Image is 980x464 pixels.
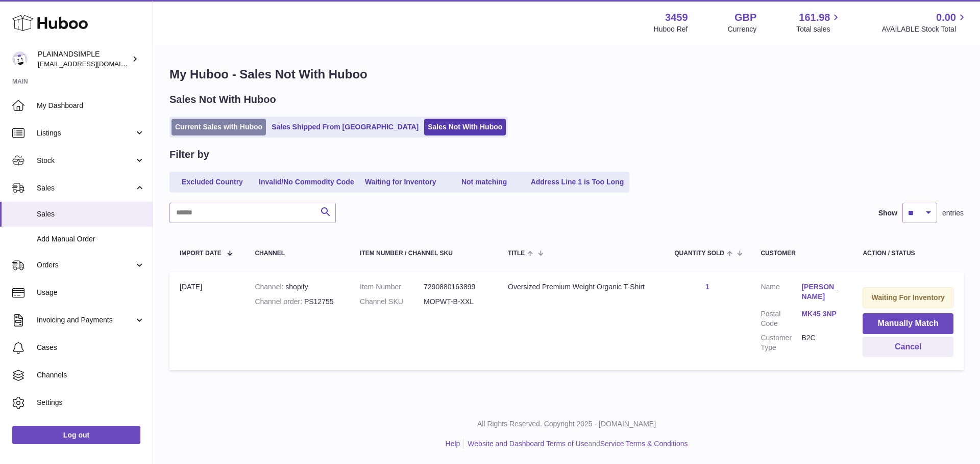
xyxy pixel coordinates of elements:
a: Log out [12,426,140,444]
span: Title [508,250,525,257]
a: Invalid/No Commodity Code [255,174,358,190]
span: My Dashboard [37,101,145,111]
span: Sales [37,183,134,193]
span: Listings [37,128,134,138]
a: Excluded Country [171,174,253,190]
div: Huboo Ref [654,24,688,34]
span: Channels [37,370,145,380]
button: Manually Match [863,313,953,334]
strong: Channel order [255,297,304,306]
div: Action / Status [863,250,953,257]
a: Current Sales with Huboo [171,119,266,135]
a: Sales Not With Huboo [424,119,506,135]
dt: Channel SKU [360,297,424,307]
a: Not matching [444,174,525,190]
td: [DATE] [169,272,244,370]
span: Total sales [796,24,842,34]
span: entries [942,208,964,218]
span: [EMAIL_ADDRESS][DOMAIN_NAME] [38,60,150,68]
li: and [464,439,688,449]
strong: Channel [255,283,285,291]
span: Quantity Sold [674,250,724,257]
a: MK45 3NP [801,309,842,319]
span: Import date [180,250,222,257]
span: Add Manual Order [37,234,145,244]
span: AVAILABLE Stock Total [881,24,968,34]
strong: 3459 [665,11,688,24]
dd: 7290880163899 [424,282,487,292]
a: Address Line 1 is Too Long [527,174,628,190]
span: Cases [37,343,145,352]
a: Service Terms & Conditions [600,440,688,448]
dt: Item Number [360,282,424,292]
span: Usage [37,288,145,297]
div: shopify [255,282,339,292]
div: Currency [728,24,757,34]
div: PLAINANDSIMPLE [38,49,130,69]
label: Show [878,208,897,218]
dt: Postal Code [761,309,801,329]
div: Customer [761,250,842,257]
div: Channel [255,250,339,257]
a: Website and Dashboard Terms of Use [468,440,588,448]
strong: Waiting For Inventory [872,293,945,302]
a: 161.98 Total sales [796,11,842,34]
span: Settings [37,398,145,407]
div: PS12755 [255,297,339,307]
a: [PERSON_NAME] [801,282,842,302]
dt: Customer Type [761,333,801,352]
span: Sales [37,209,145,219]
span: 161.98 [799,11,830,24]
dt: Name [761,282,801,304]
span: Invoicing and Payments [37,315,134,325]
strong: GBP [734,11,756,24]
p: All Rights Reserved. Copyright 2025 - [DOMAIN_NAME] [161,419,972,429]
a: Sales Shipped From [GEOGRAPHIC_DATA] [268,119,422,135]
a: 0.00 AVAILABLE Stock Total [881,11,968,34]
a: 1 [705,283,709,291]
dd: B2C [801,333,842,352]
a: Waiting for Inventory [360,174,442,190]
a: Help [446,440,460,448]
button: Cancel [863,337,953,358]
div: Item Number / Channel SKU [360,250,487,257]
span: Orders [37,260,134,270]
h1: My Huboo - Sales Not With Huboo [169,66,964,83]
h2: Filter by [169,148,209,161]
div: Oversized Premium Weight Organic T-Shirt [508,282,654,292]
span: 0.00 [936,11,956,24]
dd: MOPWT-B-XXL [424,297,487,307]
h2: Sales Not With Huboo [169,93,276,106]
img: internalAdmin-3459@internal.huboo.com [12,51,28,67]
span: Stock [37,156,134,166]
